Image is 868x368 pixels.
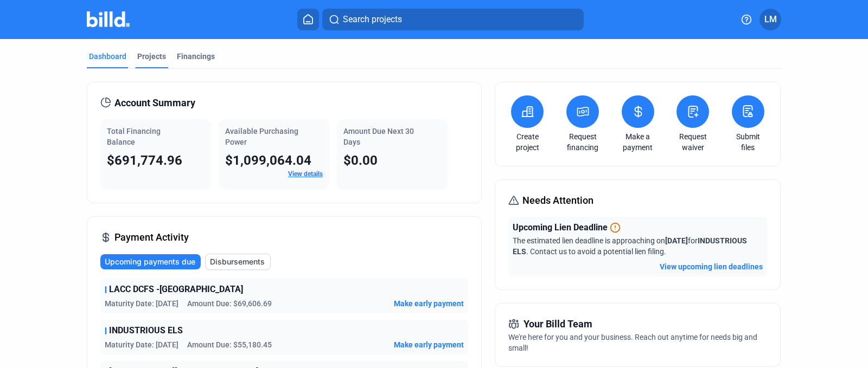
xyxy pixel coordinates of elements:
span: Amount Due: $69,606.69 [187,298,272,309]
span: Available Purchasing Power [225,127,298,146]
span: Amount Due: $55,180.45 [187,339,272,350]
button: Make early payment [394,339,464,350]
button: Make early payment [394,298,464,309]
a: Request financing [564,131,602,153]
div: Projects [137,51,166,62]
a: Create project [508,131,546,153]
img: Billd Company Logo [87,11,130,27]
button: Search projects [322,9,584,30]
span: Disbursements [210,256,265,267]
span: The estimated lien deadline is approaching on for . Contact us to avoid a potential lien filing. [513,236,747,256]
span: Search projects [343,13,402,26]
a: Submit files [729,131,767,153]
span: Amount Due Next 30 Days [343,127,414,146]
span: $1,099,064.04 [225,153,311,168]
div: Financings [177,51,215,62]
a: Request waiver [674,131,712,153]
span: INDUSTRIOUS ELS [109,324,183,337]
span: Needs Attention [522,193,593,208]
span: Account Summary [114,95,195,111]
button: LM [759,9,781,30]
span: Your Billd Team [524,317,592,332]
button: Disbursements [205,254,271,270]
span: Total Financing Balance [107,127,161,146]
span: $0.00 [343,153,378,168]
span: Payment Activity [114,230,189,245]
span: [DATE] [665,236,688,245]
button: Upcoming payments due [100,254,201,269]
span: LACC DCFS -[GEOGRAPHIC_DATA] [109,283,243,296]
a: View details [288,170,323,178]
a: Make a payment [619,131,657,153]
span: Upcoming payments due [105,256,195,267]
div: Dashboard [89,51,126,62]
span: Maturity Date: [DATE] [105,298,178,309]
button: View upcoming lien deadlines [660,261,763,272]
span: Upcoming Lien Deadline [513,221,608,234]
span: $691,774.96 [107,153,182,168]
span: Maturity Date: [DATE] [105,339,178,350]
span: LM [764,13,777,26]
span: We're here for you and your business. Reach out anytime for needs big and small! [508,333,757,352]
